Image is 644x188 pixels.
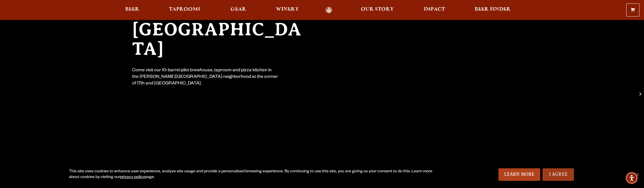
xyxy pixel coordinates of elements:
[230,7,246,12] span: Gear
[165,7,204,13] a: Taprooms
[361,7,394,12] span: Our Story
[276,7,299,12] span: Winery
[125,7,139,12] span: Beer
[272,7,303,13] a: Winery
[420,7,449,13] a: Impact
[227,7,250,13] a: Gear
[498,168,540,181] a: Learn More
[542,168,574,181] a: I Agree
[424,7,445,12] span: Impact
[475,7,511,12] span: Beer Finder
[122,7,143,13] a: Beer
[169,7,200,12] span: Taprooms
[318,7,339,13] a: Odell Home
[357,7,397,13] a: Our Story
[120,175,145,180] a: privacy policy
[132,68,279,87] div: Come visit our 10-barrel pilot brewhouse, taproom and pizza kitchen in the [PERSON_NAME][GEOGRAPH...
[132,0,311,58] h2: [PERSON_NAME][GEOGRAPHIC_DATA]
[69,169,438,180] div: This site uses cookies to enhance user experience, analyze site usage and provide a personalized ...
[471,7,514,13] a: Beer Finder
[625,172,638,184] div: Accessibility Menu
